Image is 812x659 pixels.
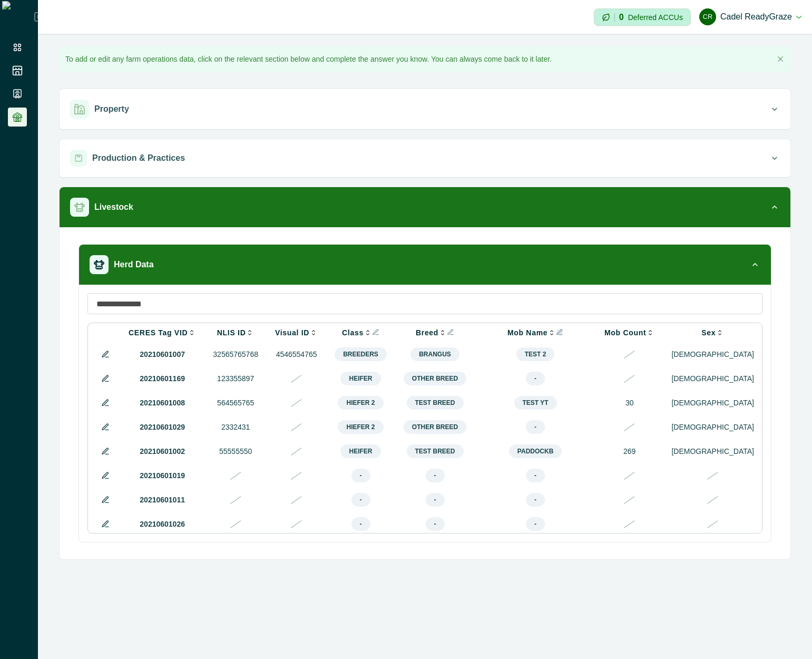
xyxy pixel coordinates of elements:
[213,422,258,433] p: 2332431
[407,396,464,410] span: Test Breed
[94,201,133,214] p: Livestock
[79,285,771,542] div: Herd Data
[129,373,196,384] p: 20210601169
[129,398,196,409] p: 20210601008
[129,328,188,337] p: CERES Tag VID
[213,373,258,384] p: 123355897
[447,328,454,336] button: Info
[671,349,754,360] p: [DEMOGRAPHIC_DATA]
[404,372,466,385] span: Other breed
[129,495,196,506] p: 20210601011
[60,187,790,227] button: Livestock
[604,446,654,457] p: 269
[604,398,654,409] p: 30
[129,422,196,433] p: 20210601029
[556,328,563,336] button: Info
[217,328,246,337] p: NLIS ID
[129,470,196,481] p: 20210601019
[213,349,258,360] p: 32565765768
[407,444,464,458] span: Test Breed
[628,13,683,21] p: Deferred ACCUs
[671,422,754,433] p: [DEMOGRAPHIC_DATA]
[275,328,309,337] p: Visual ID
[410,347,459,361] span: Brangus
[114,258,154,271] p: Herd Data
[65,54,552,65] p: To add or edit any farm operations data, click on the relevant section below and complete the ans...
[619,13,624,22] p: 0
[275,349,318,360] p: 4546554765
[507,328,547,337] p: Mob Name
[426,469,445,482] span: -
[94,103,129,115] p: Property
[526,372,545,385] span: -
[60,139,790,177] button: Production & Practices
[514,396,557,410] span: test yt
[426,493,445,507] span: -
[129,349,196,360] p: 20210601007
[213,446,258,457] p: 55555550
[129,519,196,530] p: 20210601026
[416,328,438,337] p: Breed
[526,420,545,434] span: -
[372,328,379,336] button: Info
[351,517,370,531] span: -
[699,4,801,30] button: Cadel ReadyGrazeCadel ReadyGraze
[516,347,555,361] span: Test 2
[60,89,790,129] button: Property
[60,227,790,559] div: Livestock
[340,372,380,385] span: Heifer
[404,420,466,434] span: Other breed
[342,328,364,337] p: Class
[526,517,545,531] span: -
[671,398,754,409] p: [DEMOGRAPHIC_DATA]
[213,398,258,409] p: 564565765
[701,328,716,337] p: Sex
[351,469,370,482] span: -
[509,444,562,458] span: paddockB
[671,373,754,384] p: [DEMOGRAPHIC_DATA]
[526,493,545,507] span: -
[129,446,196,457] p: 20210601002
[92,152,185,164] p: Production & Practices
[340,444,380,458] span: Heifer
[79,245,771,285] button: Herd Data
[335,347,387,361] span: breeders
[338,396,383,410] span: Hiefer 2
[338,420,383,434] span: Hiefer 2
[426,517,445,531] span: -
[671,446,754,457] p: [DEMOGRAPHIC_DATA]
[526,469,545,482] span: -
[774,53,787,65] button: Close
[604,328,646,337] p: Mob Count
[351,493,370,507] span: -
[2,1,34,33] img: Logo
